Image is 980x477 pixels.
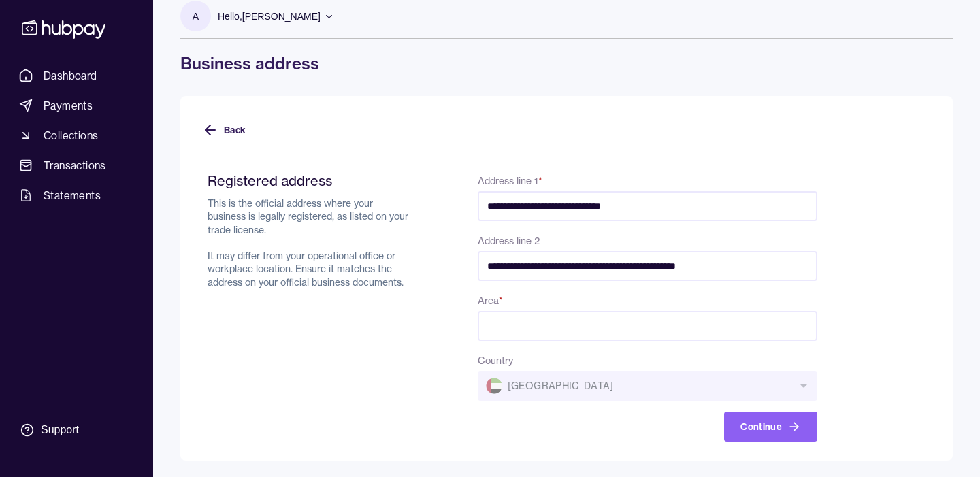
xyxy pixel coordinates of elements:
[478,355,513,367] label: Country
[208,172,412,189] h2: Registered address
[193,9,199,24] p: A
[478,175,542,187] label: Address line 1
[724,412,817,442] button: Continue
[44,67,97,84] span: Dashboard
[14,123,140,148] a: Collections
[478,295,503,307] label: Area
[14,183,140,208] a: Statements
[218,9,321,24] p: Hello, [PERSON_NAME]
[44,187,101,203] span: Statements
[41,423,79,438] div: Support
[44,157,106,174] span: Transactions
[478,235,540,247] label: Address line 2
[180,52,953,74] h1: Business address
[14,63,140,88] a: Dashboard
[202,115,246,145] button: Back
[14,416,140,444] a: Support
[44,97,93,114] span: Payments
[14,153,140,178] a: Transactions
[208,197,412,289] p: This is the official address where your business is legally registered, as listed on your trade l...
[14,93,140,118] a: Payments
[44,127,98,144] span: Collections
